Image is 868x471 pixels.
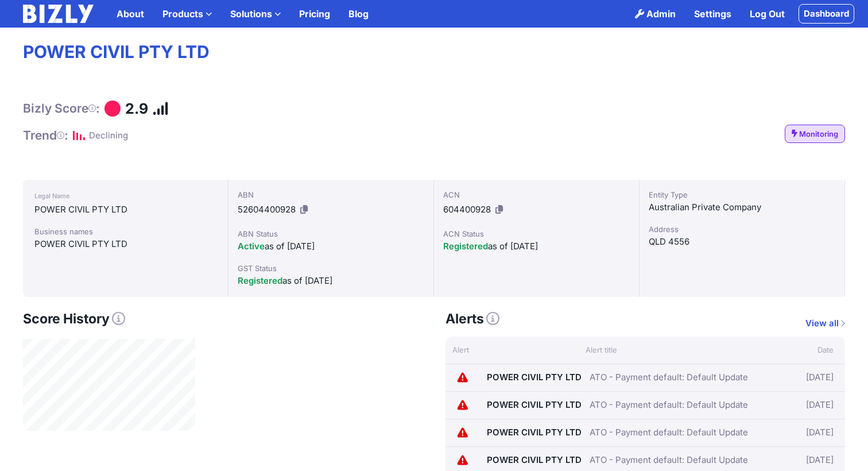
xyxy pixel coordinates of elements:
[238,275,282,286] span: Registered
[799,4,854,24] a: Dashboard
[153,2,221,25] label: Products
[487,454,582,465] a: POWER CIVIL PTY LTD
[443,241,488,252] span: Registered
[238,274,424,288] div: as of [DATE]
[771,396,834,414] div: [DATE]
[238,240,424,253] div: as of [DATE]
[34,237,216,251] div: POWER CIVIL PTY LTD
[649,223,835,235] div: Address
[34,189,216,203] div: Legal Name
[649,189,835,200] div: Entity Type
[649,235,835,249] div: QLD 4556
[290,2,339,25] a: Pricing
[238,189,424,200] div: ABN
[238,204,296,215] span: 52604400928
[590,370,748,384] a: ATO - Payment default: Default Update
[238,228,424,240] div: ABN Status
[487,399,582,410] a: POWER CIVIL PTY LTD
[579,344,778,356] div: Alert title
[799,128,838,140] span: Monitoring
[590,453,748,467] a: ATO - Payment default: Default Update
[125,100,148,118] h1: 2.9
[443,240,630,253] div: as of [DATE]
[741,2,794,25] a: Log Out
[238,241,265,252] span: Active
[23,41,845,63] h1: POWER CIVIL PTY LTD
[771,424,834,442] div: [DATE]
[23,128,68,142] span: Trend :
[778,344,845,356] div: Date
[23,5,94,23] img: bizly_logo_white.svg
[443,204,491,215] span: 604400928
[238,262,424,274] div: GST Status
[785,125,845,143] a: Monitoring
[805,316,845,330] a: View all
[685,2,741,25] a: Settings
[89,129,128,142] div: Declining
[649,200,835,214] div: Australian Private Company
[34,226,216,237] div: Business names
[487,372,582,383] a: POWER CIVIL PTY LTD
[590,426,748,439] a: ATO - Payment default: Default Update
[771,451,834,469] div: [DATE]
[23,101,100,116] h1: Bizly Score :
[339,2,378,25] a: Blog
[445,311,499,327] h3: Alerts
[107,2,153,25] a: About
[771,369,834,387] div: [DATE]
[487,427,582,438] a: POWER CIVIL PTY LTD
[443,189,630,200] div: ACN
[34,203,216,217] div: POWER CIVIL PTY LTD
[23,311,423,327] h2: Score History
[221,2,290,25] label: Solutions
[445,344,579,356] div: Alert
[443,228,630,240] div: ACN Status
[590,398,748,412] a: ATO - Payment default: Default Update
[626,2,685,25] a: Admin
